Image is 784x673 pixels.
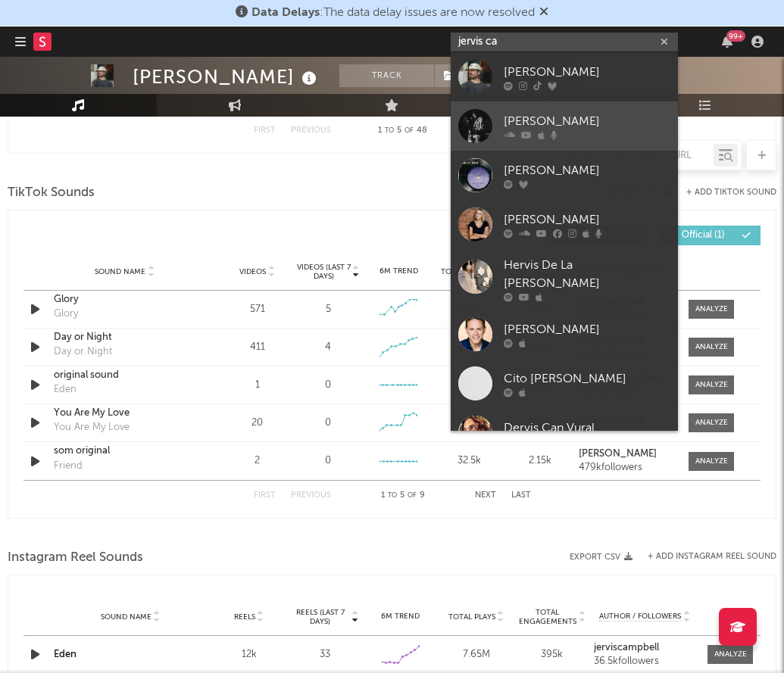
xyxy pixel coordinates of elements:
[226,302,289,317] div: 571
[438,378,501,393] div: 64.2k
[251,7,535,19] span: : The data delay issues are now resolved
[438,340,501,355] div: 520k
[518,608,577,626] span: Total Engagements
[325,378,331,393] div: 0
[594,656,696,667] div: 36.5k followers
[325,453,331,469] div: 0
[367,611,435,622] div: 6M Trend
[54,330,195,345] a: Day or Night
[361,122,445,140] div: 1 5 48
[451,359,678,408] a: Cito [PERSON_NAME]
[518,647,586,662] div: 395k
[438,416,501,431] div: 26.1k
[633,553,776,561] div: + Add Instagram Reel Sound
[291,126,331,135] button: Previous
[291,647,359,662] div: 33
[54,459,83,474] div: Friend
[408,492,417,499] span: of
[254,126,276,135] button: First
[504,112,670,130] div: [PERSON_NAME]
[8,549,143,567] span: Instagram Reel Sounds
[451,249,678,310] a: Hervis De La [PERSON_NAME]
[54,406,195,421] a: You Are My Love
[448,612,495,622] span: Total Plays
[339,64,434,87] button: Track
[226,378,289,393] div: 1
[599,612,681,622] span: Author / Followers
[475,491,496,500] button: Next
[508,453,571,469] div: 2.15k
[594,643,696,653] a: jerviscampbell
[54,344,112,360] div: Day or Night
[54,292,195,307] a: Glory
[442,647,511,662] div: 7.65M
[54,382,77,397] div: Eden
[54,368,195,383] a: original sound
[504,419,670,437] div: Dervis Can Vural
[726,30,745,42] div: 99 +
[133,64,320,89] div: [PERSON_NAME]
[251,7,320,19] span: Data Delays
[579,449,657,459] strong: [PERSON_NAME]
[722,36,732,48] button: 99+
[291,491,331,500] button: Previous
[54,650,77,659] a: Eden
[671,189,776,197] button: + Add TikTok Sound
[325,340,331,355] div: 4
[226,340,289,355] div: 411
[579,449,673,460] a: [PERSON_NAME]
[648,553,776,561] button: + Add Instagram Reel Sound
[451,52,678,101] a: [PERSON_NAME]
[451,33,678,51] input: Search for artists
[367,266,430,277] div: 6M Trend
[361,487,445,505] div: 1 5 9
[504,369,670,388] div: Cito [PERSON_NAME]
[385,127,394,134] span: to
[54,420,130,435] div: You Are My Love
[54,444,195,459] a: som original
[451,101,678,151] a: [PERSON_NAME]
[254,491,276,500] button: First
[325,416,331,431] div: 0
[668,231,738,240] span: Official ( 1 )
[234,612,255,622] span: Reels
[451,151,678,200] a: [PERSON_NAME]
[215,647,283,662] div: 12k
[226,453,289,469] div: 2
[226,416,289,431] div: 20
[388,492,397,499] span: to
[438,453,501,469] div: 32.5k
[504,320,670,338] div: [PERSON_NAME]
[570,553,633,562] button: Export CSV
[404,127,414,134] span: of
[54,307,78,322] div: Glory
[451,310,678,359] a: [PERSON_NAME]
[95,267,145,276] span: Sound Name
[326,302,331,317] div: 5
[239,267,266,276] span: Videos
[101,612,151,622] span: Sound Name
[579,463,673,473] div: 479k followers
[441,267,489,276] span: Total Views
[504,63,670,81] div: [PERSON_NAME]
[511,491,531,500] button: Last
[296,263,350,281] span: Videos (last 7 days)
[451,408,678,457] a: Dervis Can Vural
[504,161,670,179] div: [PERSON_NAME]
[504,210,670,229] div: [PERSON_NAME]
[451,200,678,249] a: [PERSON_NAME]
[594,643,659,653] strong: jerviscampbell
[539,7,548,19] span: Dismiss
[8,184,95,202] span: TikTok Sounds
[686,189,776,197] button: + Add TikTok Sound
[438,302,501,317] div: 665k
[504,257,670,293] div: Hervis De La [PERSON_NAME]
[658,226,761,245] button: Official(1)
[291,608,350,626] span: Reels (last 7 days)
